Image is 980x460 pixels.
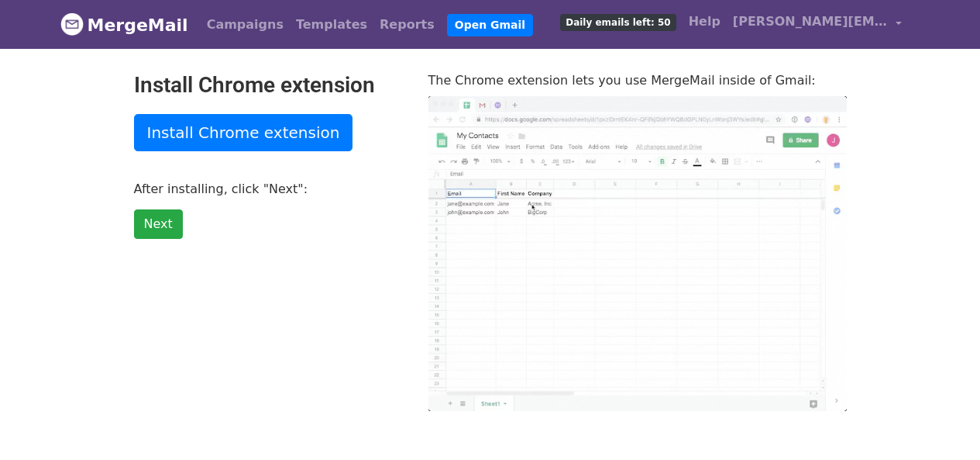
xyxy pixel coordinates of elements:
a: Daily emails left: 50 [554,6,682,37]
p: After installing, click "Next": [134,181,405,197]
a: Help [683,6,727,37]
a: Next [134,209,183,239]
a: Open Gmail [447,14,533,36]
a: Templates [290,9,373,40]
span: [PERSON_NAME][EMAIL_ADDRESS][DOMAIN_NAME] [733,12,888,31]
a: Reports [373,9,441,40]
p: The Chrome extension lets you use MergeMail inside of Gmail: [428,72,847,88]
span: Daily emails left: 50 [560,14,676,31]
h2: Install Chrome extension [134,72,405,99]
a: Install Chrome extension [134,114,353,151]
a: [PERSON_NAME][EMAIL_ADDRESS][DOMAIN_NAME] [727,6,908,43]
img: MergeMail logo [60,12,84,36]
a: Campaigns [201,9,290,40]
a: MergeMail [60,9,188,41]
